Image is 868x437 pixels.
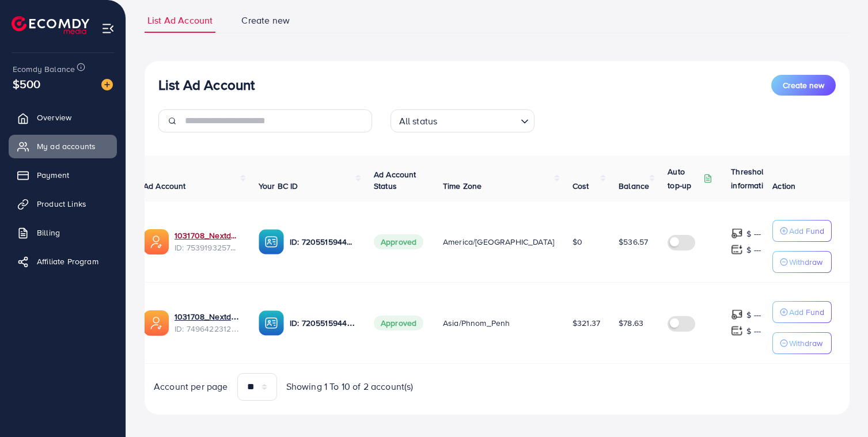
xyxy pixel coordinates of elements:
button: Add Fund [772,220,832,242]
span: Your BC ID [259,180,298,192]
p: Threshold information [731,165,787,192]
span: ID: 7496422312066220048 [175,323,240,335]
input: Search for option [441,111,516,130]
img: ic-ads-acc.e4c84228.svg [143,310,169,336]
button: Add Fund [772,301,832,323]
p: $ --- [746,227,761,241]
p: ID: 7205515944947466242 [290,316,355,330]
span: Billing [37,227,60,238]
span: $500 [13,75,41,92]
img: top-up amount [731,227,743,240]
a: Overview [9,106,117,129]
span: Showing 1 To 10 of 2 account(s) [286,380,414,393]
span: Approved [374,316,423,330]
p: $ --- [746,324,761,338]
span: All status [397,113,440,130]
a: 1031708_Nextday [175,311,240,322]
p: Add Fund [789,224,824,238]
h3: List Ad Account [158,77,255,93]
button: Withdraw [772,332,832,354]
button: Create new [771,75,836,96]
p: ID: 7205515944947466242 [290,235,355,249]
a: 1031708_Nextday_TTS [175,230,240,241]
img: ic-ads-acc.e4c84228.svg [143,229,169,254]
p: Add Fund [789,305,824,319]
div: Search for option [391,109,535,132]
span: $536.57 [619,236,648,248]
span: ID: 7539193257029550098 [175,242,240,253]
img: menu [101,22,115,35]
img: ic-ba-acc.ded83a64.svg [259,229,284,254]
span: Ad Account Status [374,169,416,192]
a: My ad accounts [9,135,117,158]
span: Create new [783,79,824,91]
span: Time Zone [443,180,482,192]
span: List Ad Account [147,14,213,27]
span: Approved [374,234,423,249]
span: Overview [37,112,71,123]
iframe: Chat [819,385,859,428]
span: America/[GEOGRAPHIC_DATA] [443,236,554,248]
img: top-up amount [731,309,743,321]
span: Create new [241,14,290,27]
p: Auto top-up [668,165,701,192]
img: image [101,79,113,90]
a: Payment [9,164,117,187]
p: Withdraw [789,255,822,269]
span: My ad accounts [37,140,96,152]
img: logo [12,16,89,34]
span: Affiliate Program [37,256,98,267]
span: Payment [37,169,69,181]
img: top-up amount [731,325,743,337]
p: Withdraw [789,336,822,350]
span: Balance [619,180,649,192]
a: Billing [9,221,117,244]
span: Asia/Phnom_Penh [443,317,510,329]
span: $78.63 [619,317,643,329]
div: <span class='underline'>1031708_Nextday_TTS</span></br>7539193257029550098 [175,230,240,253]
span: Cost [573,180,589,192]
div: <span class='underline'>1031708_Nextday</span></br>7496422312066220048 [175,311,240,335]
span: Account per page [154,380,228,393]
a: Affiliate Program [9,250,117,273]
span: Action [772,180,795,192]
p: $ --- [746,243,761,257]
button: Withdraw [772,251,832,273]
a: Product Links [9,192,117,215]
span: $0 [573,236,582,248]
p: $ --- [746,308,761,322]
span: Product Links [37,198,86,210]
img: top-up amount [731,244,743,256]
span: $321.37 [573,317,600,329]
span: Ad Account [143,180,186,192]
span: Ecomdy Balance [13,63,75,75]
img: ic-ba-acc.ded83a64.svg [259,310,284,336]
